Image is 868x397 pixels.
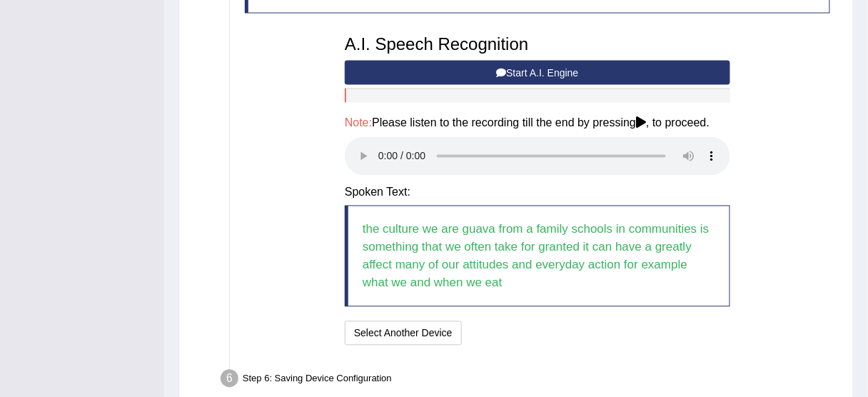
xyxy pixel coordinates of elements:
button: Select Another Device [345,321,462,346]
h4: Spoken Text: [345,186,730,199]
button: Start A.I. Engine [345,61,730,85]
div: Step 6: Saving Device Configuration [214,366,847,397]
blockquote: the culture we are guava from a family schools in communities is something that we often take for... [345,206,730,307]
span: Note: [345,117,372,129]
h4: Please listen to the recording till the end by pressing , to proceed. [345,117,730,130]
h3: A.I. Speech Recognition [345,35,730,54]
